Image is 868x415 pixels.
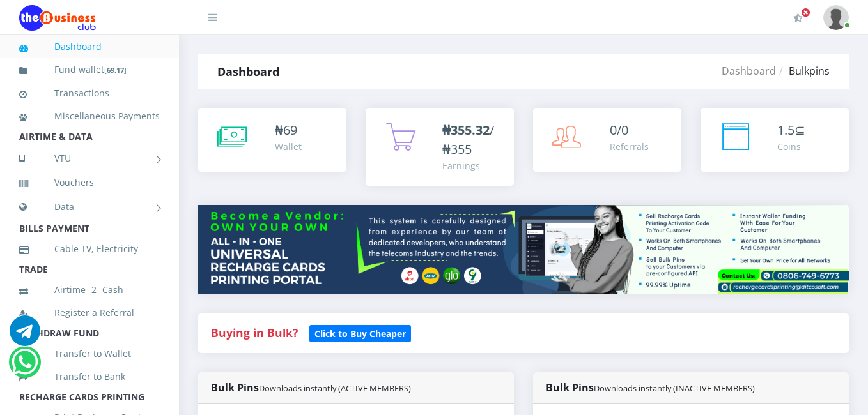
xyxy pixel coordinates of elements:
a: 0/0 Referrals [533,108,681,172]
a: Chat for support [10,325,40,346]
a: Airtime -2- Cash [19,275,160,305]
a: Miscellaneous Payments [19,102,160,131]
i: Activate Your Membership [793,13,803,23]
small: Downloads instantly (INACTIVE MEMBERS) [594,382,755,394]
a: Transfer to Bank [19,362,160,391]
a: Cable TV, Electricity [19,234,160,264]
a: Dashboard [722,64,776,78]
div: Earnings [442,159,501,172]
a: Data [19,191,160,223]
a: ₦69 Wallet [198,108,346,172]
a: Register a Referral [19,298,160,328]
strong: Bulk Pins [546,381,755,395]
a: VTU [19,142,160,174]
a: Vouchers [19,168,160,197]
a: ₦355.32/₦355 Earnings [366,108,514,186]
div: ⊆ [777,121,805,140]
strong: Dashboard [217,64,279,79]
strong: Buying in Bulk? [211,325,298,340]
a: Transfer to Wallet [19,339,160,368]
a: Transactions [19,79,160,108]
span: 0/0 [610,121,628,139]
a: Click to Buy Cheaper [309,325,411,340]
span: 1.5 [777,121,794,139]
a: Fund wallet[69.17] [19,55,160,85]
li: Bulkpins [776,63,830,79]
b: 69.17 [107,65,124,75]
span: Activate Your Membership [801,8,810,17]
b: ₦355.32 [442,121,490,139]
span: /₦355 [442,121,494,158]
small: [ ] [104,65,127,75]
a: Chat for support [12,356,38,377]
small: Downloads instantly (ACTIVE MEMBERS) [259,382,411,394]
div: Wallet [275,140,302,153]
b: Click to Buy Cheaper [314,328,406,340]
img: multitenant_rcp.png [198,205,849,294]
div: ₦ [275,121,302,140]
strong: Bulk Pins [211,381,411,395]
div: Coins [777,140,805,153]
img: User [823,5,849,30]
div: Referrals [610,140,649,153]
span: 69 [283,121,297,139]
img: Logo [19,5,96,31]
a: Dashboard [19,32,160,61]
